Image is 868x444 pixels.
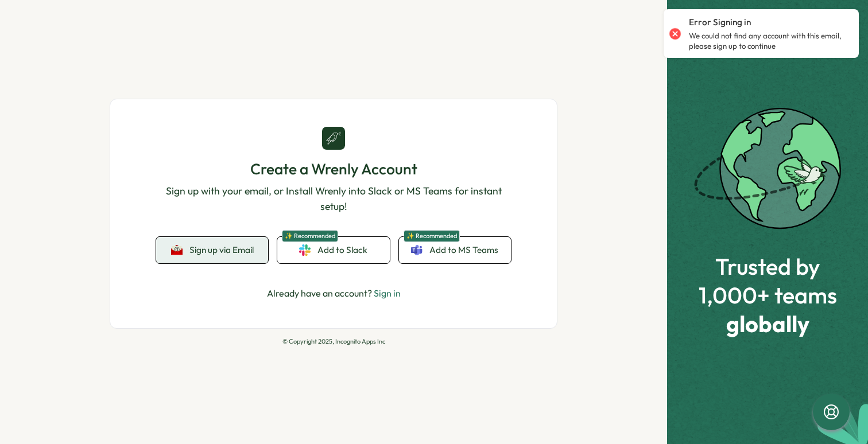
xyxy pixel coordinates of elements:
[267,286,401,301] p: Already have an account?
[699,311,837,336] span: globally
[699,254,837,279] span: Trusted by
[399,237,511,263] a: ✨ RecommendedAdd to MS Teams
[699,282,837,307] span: 1,000+ teams
[277,237,389,263] a: ✨ RecommendedAdd to Slack
[282,230,338,242] span: ✨ Recommended
[156,159,511,179] h1: Create a Wrenly Account
[317,244,367,256] span: Add to Slack
[404,230,460,242] span: ✨ Recommended
[189,245,254,255] span: Sign up via Email
[429,244,498,256] span: Add to MS Teams
[689,31,847,51] p: We could not find any account with this email, please sign up to continue
[156,237,268,263] button: Sign up via Email
[689,16,751,29] p: Error Signing in
[156,184,511,214] p: Sign up with your email, or Install Wrenly into Slack or MS Teams for instant setup!
[110,338,557,345] p: © Copyright 2025, Incognito Apps Inc
[374,287,401,299] a: Sign in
